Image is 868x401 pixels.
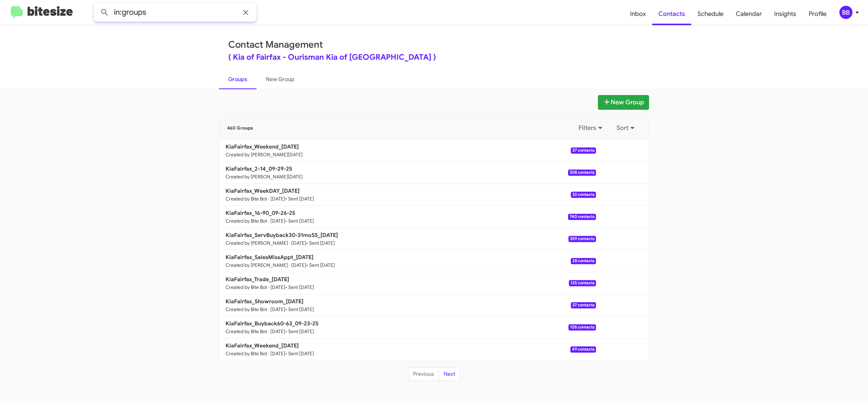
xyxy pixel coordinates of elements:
span: 740 contacts [568,214,596,220]
span: 359 contacts [568,236,596,242]
a: KiaFairfax_2-14_09-29-25Created by [PERSON_NAME][DATE]308 contacts [219,162,596,184]
button: Filters [574,121,609,135]
a: KiaFairfax_Trade_[DATE]Created by Bite Bot · [DATE]• Sent [DATE]125 contacts [219,272,596,294]
span: 37 contacts [571,302,596,308]
span: 28 contacts [571,258,596,264]
span: 32 contacts [571,192,596,198]
a: Insights [768,3,803,25]
input: Search [94,3,257,22]
a: Groups [219,69,257,89]
b: KiaFairfax_Buyback60-63_09-23-25 [226,320,319,327]
span: 37 contacts [571,147,596,154]
span: 308 contacts [568,169,596,176]
small: Created by [PERSON_NAME] · [DATE] [226,240,306,246]
a: KiaFairfax_SalesMissAppt_[DATE]Created by [PERSON_NAME] · [DATE]• Sent [DATE]28 contacts [219,250,596,272]
div: ( Kia of Fairfax - Ourisman Kia of [GEOGRAPHIC_DATA] ) [228,54,640,61]
small: Created by Bite Bot · [DATE] [226,284,285,290]
a: Profile [803,3,833,25]
a: KiaFairfax_16-90_09-26-25Created by Bite Bot · [DATE]• Sent [DATE]740 contacts [219,206,596,228]
a: Inbox [624,3,652,25]
span: 105 contacts [568,324,596,330]
small: Created by [PERSON_NAME] · [DATE] [226,262,306,268]
b: KiaFairfax_Showroom_[DATE] [226,298,303,305]
a: KiaFairfax_Buyback60-63_09-23-25Created by Bite Bot · [DATE]• Sent [DATE]105 contacts [219,316,596,339]
a: Schedule [691,3,730,25]
small: Created by Bite Bot · [DATE] [226,196,285,202]
span: 125 contacts [569,280,596,286]
small: • Sent [DATE] [285,218,314,224]
b: KiaFairfax_16-90_09-26-25 [226,209,295,216]
small: Created by Bite Bot · [DATE] [226,351,285,357]
button: BB [833,6,859,19]
b: KiaFairfax_WeekDAY_[DATE] [226,187,300,194]
a: Calendar [730,3,768,25]
b: KiaFairfax_Weekend_[DATE] [226,143,299,150]
b: KiaFairfax_Trade_[DATE] [226,276,289,283]
b: KiaFairfax_SalesMissAppt_[DATE] [226,254,313,261]
button: Sort [612,121,641,135]
small: Created by Bite Bot · [DATE] [226,306,285,313]
b: KiaFairfax_Weekend_[DATE] [226,342,299,349]
button: Next [439,367,460,381]
b: KiaFairfax_ServBuyback30-31moSS_[DATE] [226,232,338,239]
a: KiaFairfax_Weekend_[DATE]Created by [PERSON_NAME][DATE]37 contacts [219,140,596,162]
small: Created by [PERSON_NAME][DATE] [226,174,303,180]
a: KiaFairfax_ServBuyback30-31moSS_[DATE]Created by [PERSON_NAME] · [DATE]• Sent [DATE]359 contacts [219,228,596,250]
a: Contact Management [228,39,323,50]
a: KiaFairfax_WeekDAY_[DATE]Created by Bite Bot · [DATE]• Sent [DATE]32 contacts [219,184,596,206]
small: • Sent [DATE] [285,196,314,202]
small: • Sent [DATE] [285,284,314,290]
small: • Sent [DATE] [285,328,314,335]
small: • Sent [DATE] [285,306,314,313]
small: Created by Bite Bot · [DATE] [226,218,285,224]
b: KiaFairfax_2-14_09-29-25 [226,165,292,172]
span: 460 Groups [227,125,253,131]
small: Created by Bite Bot · [DATE] [226,328,285,335]
small: • Sent [DATE] [306,240,335,246]
a: New Group [257,69,304,89]
a: KiaFairfax_Weekend_[DATE]Created by Bite Bot · [DATE]• Sent [DATE]49 contacts [219,339,596,361]
a: KiaFairfax_Showroom_[DATE]Created by Bite Bot · [DATE]• Sent [DATE]37 contacts [219,294,596,316]
small: • Sent [DATE] [306,262,335,268]
button: New Group [598,95,649,110]
div: BB [839,6,852,19]
span: 49 contacts [570,346,596,353]
small: • Sent [DATE] [285,351,314,357]
small: Created by [PERSON_NAME][DATE] [226,152,303,158]
a: Contacts [652,3,691,25]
